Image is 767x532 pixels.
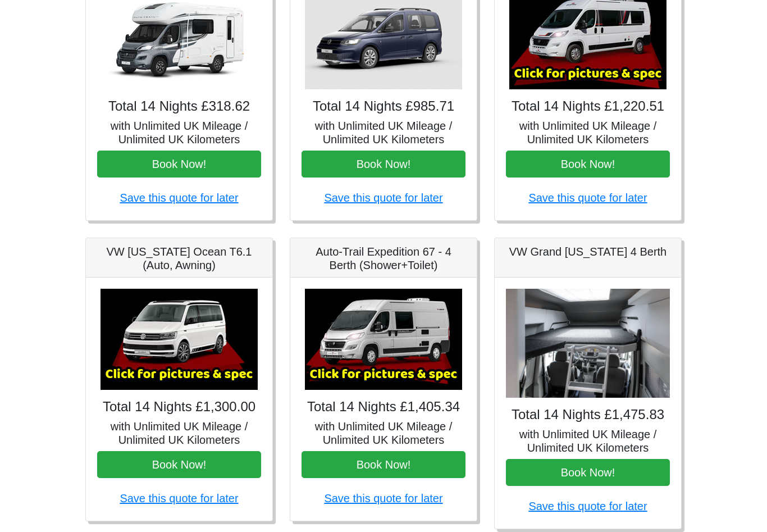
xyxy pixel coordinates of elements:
h4: Total 14 Nights £985.71 [302,98,465,115]
button: Book Now! [302,151,465,178]
a: Save this quote for later [324,492,442,504]
button: Book Now! [302,451,465,478]
img: VW California Ocean T6.1 (Auto, Awning) [101,289,258,390]
h4: Total 14 Nights £1,475.83 [506,407,670,423]
h4: Total 14 Nights £318.62 [97,98,261,115]
a: Save this quote for later [120,192,238,204]
button: Book Now! [506,151,670,178]
h5: with Unlimited UK Mileage / Unlimited UK Kilometers [97,420,261,447]
h4: Total 14 Nights £1,300.00 [97,399,261,415]
button: Book Now! [506,459,670,486]
h5: VW Grand [US_STATE] 4 Berth [506,245,670,258]
a: Save this quote for later [528,500,647,512]
h5: with Unlimited UK Mileage / Unlimited UK Kilometers [506,119,670,146]
h5: with Unlimited UK Mileage / Unlimited UK Kilometers [506,428,670,454]
h5: with Unlimited UK Mileage / Unlimited UK Kilometers [97,119,261,146]
h4: Total 14 Nights £1,220.51 [506,98,670,115]
h5: with Unlimited UK Mileage / Unlimited UK Kilometers [302,119,465,146]
img: VW Grand California 4 Berth [506,289,670,398]
h5: VW [US_STATE] Ocean T6.1 (Auto, Awning) [97,245,261,272]
img: Auto-Trail Expedition 67 - 4 Berth (Shower+Toilet) [305,289,462,390]
h5: Auto-Trail Expedition 67 - 4 Berth (Shower+Toilet) [302,245,465,272]
button: Book Now! [97,151,261,178]
a: Save this quote for later [120,492,238,504]
button: Book Now! [97,451,261,478]
a: Save this quote for later [324,192,442,204]
h5: with Unlimited UK Mileage / Unlimited UK Kilometers [302,420,465,447]
h4: Total 14 Nights £1,405.34 [302,399,465,415]
a: Save this quote for later [528,192,647,204]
